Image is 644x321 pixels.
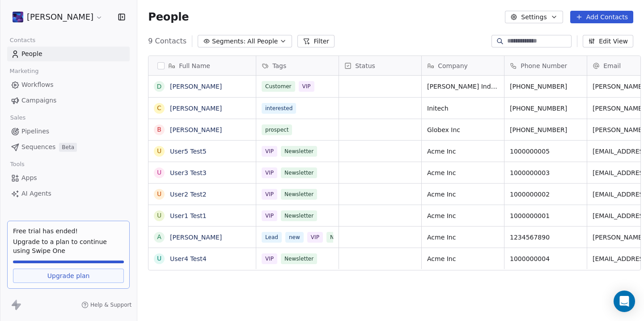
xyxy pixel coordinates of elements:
span: Full Name [179,61,210,70]
span: Segments: [212,37,246,46]
span: 1234567890 [510,233,581,242]
span: Acme Inc [427,254,499,263]
span: 1000000003 [510,168,581,177]
a: [PERSON_NAME] [170,126,222,133]
a: Campaigns [7,93,130,108]
div: Status [339,56,421,75]
span: Lead [262,232,282,243]
span: Campaigns [21,96,56,105]
span: Initech [427,104,499,113]
a: Apps [7,171,130,185]
div: B [157,125,161,134]
button: Filter [297,35,335,47]
a: User5 Test5 [170,148,207,155]
div: C [157,103,161,113]
div: U [157,146,161,156]
span: interested [262,103,296,114]
span: Phone Number [521,61,567,70]
span: AI Agents [21,189,51,198]
span: Beta [59,143,77,152]
span: VIP [299,81,314,92]
a: People [7,47,130,61]
a: Workflows [7,77,130,92]
span: Newsletter [281,210,317,221]
a: Help & Support [81,301,131,308]
span: Upgrade plan [47,271,90,280]
span: Apps [21,173,37,183]
span: 1000000002 [510,190,581,199]
span: VIP [262,210,277,221]
span: Acme Inc [427,168,499,177]
span: Tools [6,158,28,171]
span: VIP [262,189,277,200]
span: Workflows [21,80,54,90]
a: AI Agents [7,186,130,201]
a: Upgrade plan [13,269,124,283]
span: Newsletter [281,146,317,157]
a: User4 Test4 [170,255,207,262]
a: User1 Test1 [170,212,207,219]
div: U [157,211,161,220]
div: U [157,254,161,263]
span: VIP [262,253,277,264]
span: Sales [6,111,30,124]
span: prospect [262,124,292,135]
a: User2 Test2 [170,191,207,198]
span: Contacts [6,34,39,47]
button: Edit View [583,35,633,47]
span: People [148,10,189,24]
div: Tags [256,56,339,75]
a: SequencesBeta [7,140,130,154]
span: [PERSON_NAME] Industries [427,82,499,91]
div: Full Name [148,56,256,75]
span: new [285,232,304,243]
span: Newsletter [281,253,317,264]
span: Status [355,61,375,70]
div: U [157,189,161,199]
a: User3 Test3 [170,169,207,176]
div: D [157,82,162,91]
button: [PERSON_NAME] [11,9,105,25]
div: Phone Number [504,56,587,75]
span: Pipelines [21,127,49,136]
span: All People [247,37,278,46]
a: [PERSON_NAME] [170,234,222,241]
span: Company [438,61,468,70]
span: 1000000004 [510,254,581,263]
a: [PERSON_NAME] [170,83,222,90]
span: [PHONE_NUMBER] [510,125,581,134]
span: Acme Inc [427,147,499,156]
span: Customer [262,81,295,92]
span: Help & Support [90,301,131,308]
a: [PERSON_NAME] [170,105,222,112]
span: Email [603,61,621,70]
span: VIP [307,232,323,243]
span: Acme Inc [427,190,499,199]
div: U [157,168,161,177]
span: People [21,49,42,59]
span: [PERSON_NAME] [27,11,93,23]
span: Newsletter [281,189,317,200]
div: Company [422,56,504,75]
span: 1000000001 [510,211,581,220]
span: Acme Inc [427,233,499,242]
span: Globex Inc [427,125,499,134]
img: martin-martz-1hg6NpO0kIk-unsplash.jpg [13,12,23,22]
span: 1000000005 [510,147,581,156]
button: Add Contacts [570,11,633,23]
button: Settings [505,11,563,23]
span: VIP [262,167,277,178]
div: Free trial has ended! [13,227,124,235]
span: [PHONE_NUMBER] [510,82,581,91]
span: 9 Contacts [148,36,186,47]
span: Marketing [6,64,42,78]
div: grid [148,76,256,317]
span: Tags [272,61,286,70]
span: Newsletter [326,232,363,243]
div: A [157,232,161,242]
span: VIP [262,146,277,157]
span: Sequences [21,142,55,152]
span: [PHONE_NUMBER] [510,104,581,113]
div: Open Intercom Messenger [614,291,635,312]
span: Upgrade to a plan to continue using Swipe One [13,237,124,255]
